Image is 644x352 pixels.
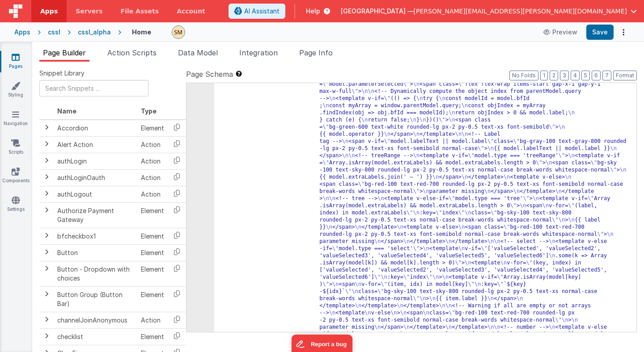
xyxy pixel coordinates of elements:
td: Element [137,120,168,137]
button: Options [617,26,630,38]
td: Alert Action [54,136,137,153]
td: Element [137,286,168,312]
td: Action [137,169,168,186]
button: 7 [602,71,611,80]
td: Button Group (Button Bar) [54,286,137,312]
td: authLogout [54,186,137,202]
td: Element [137,328,168,345]
td: Element [137,244,168,261]
span: Servers [76,7,102,16]
span: Data Model [178,48,218,57]
button: Save [586,25,614,40]
h4: Home [132,29,151,35]
div: cssl_alpha [78,28,111,37]
button: 1 [540,71,548,80]
span: Name [57,107,76,115]
button: 6 [592,71,601,80]
td: checklist [54,328,137,345]
td: Action [137,153,168,169]
td: bfcheckbox1 [54,228,137,244]
td: Action [137,312,168,328]
input: Search Snippets ... [39,80,148,96]
span: AI Assistant [244,7,280,16]
span: Page Builder [43,48,86,57]
button: [GEOGRAPHIC_DATA] — [PERSON_NAME][EMAIL_ADDRESS][PERSON_NAME][DOMAIN_NAME] [341,7,637,16]
span: File Assets [121,7,159,16]
button: Preview [538,25,583,39]
span: Type [141,107,157,115]
span: Snippet Library [39,69,85,78]
span: Integration [239,48,278,57]
img: e9616e60dfe10b317d64a5e98ec8e357 [172,26,185,38]
button: 5 [581,71,590,80]
td: Element [137,202,168,228]
td: Action [137,186,168,202]
td: authLoginOauth [54,169,137,186]
button: 2 [550,71,558,80]
button: 3 [560,71,569,80]
button: 4 [571,71,580,80]
td: Element [137,261,168,286]
div: cssl [48,28,60,37]
td: Authorize Payment Gateway [54,202,137,228]
td: authLogin [54,153,137,169]
span: [PERSON_NAME][EMAIL_ADDRESS][PERSON_NAME][DOMAIN_NAME] [414,7,627,16]
span: Action Scripts [107,48,157,57]
td: Button [54,244,137,261]
button: Format [613,71,637,80]
span: Page Info [299,48,333,57]
td: channelJoinAnonymous [54,312,137,328]
td: Accordion [54,120,137,137]
div: Apps [14,28,30,37]
button: AI Assistant [229,4,285,19]
td: Button - Dropdown with choices [54,261,137,286]
td: Element [137,228,168,244]
button: No Folds [509,71,538,80]
td: Action [137,136,168,153]
span: Apps [40,7,58,16]
span: Help [306,7,320,16]
span: [GEOGRAPHIC_DATA] — [341,7,414,16]
span: Page Schema [186,69,233,80]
